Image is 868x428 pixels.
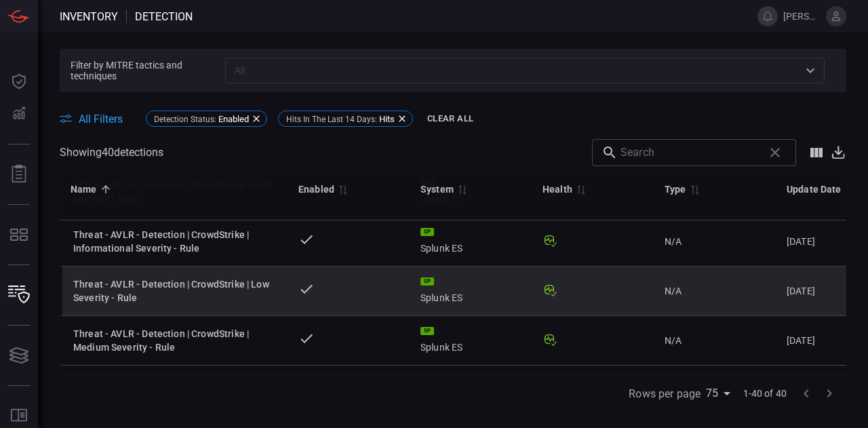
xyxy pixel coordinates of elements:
[146,111,267,127] div: Detection Status:Enabled
[803,139,830,166] button: Show/Hide columns
[3,158,35,191] button: Reports
[73,277,277,305] div: Threat - AVLR - Detection | CrowdStrike | Low Severity - Rule
[420,181,454,197] div: System
[764,141,787,164] span: Clear search
[278,111,413,127] div: Hits In The Last 14 Days:Hits
[60,113,123,125] button: All Filters
[842,183,858,195] span: Sort by Update Date descending
[420,228,434,236] div: SP
[3,98,35,130] button: Detections
[73,228,277,255] div: Threat - AVLR - Detection | CrowdStrike | Informational Severity - Rule
[665,181,686,197] div: Type
[420,228,521,255] div: Splunk ES
[665,335,682,346] span: N/A
[665,236,682,247] span: N/A
[3,218,35,251] button: MITRE - Detection Posture
[218,114,249,124] span: Enabled
[60,146,163,159] span: Showing 40 detection s
[783,11,821,22] span: [PERSON_NAME].jadhav
[379,114,395,124] span: Hits
[620,139,758,166] input: Search
[420,277,521,305] div: Splunk ES
[3,65,35,98] button: Dashboard
[629,386,701,402] label: Rows per page
[420,277,434,286] div: SP
[542,181,572,197] div: Health
[424,109,477,130] button: Clear All
[743,387,787,400] span: 1-40 of 40
[3,339,35,372] button: Cards
[420,327,521,354] div: Splunk ES
[154,115,216,124] span: Detection Status :
[71,60,217,81] span: Filter by MITRE tactics and techniques
[572,183,589,195] span: Sort by Health ascending
[135,10,193,23] span: Detection
[334,183,351,195] span: Sort by Enabled descending
[3,279,35,311] button: Inventory
[801,61,820,80] button: Open
[79,113,123,125] span: All Filters
[97,183,113,195] span: Sorted by Name ascending
[420,327,434,335] div: SP
[795,386,818,399] span: Go to previous page
[229,62,798,79] input: All
[73,327,277,354] div: Threat - AVLR - Detection | CrowdStrike | Medium Severity - Rule
[60,10,118,23] span: Inventory
[298,181,334,197] div: Enabled
[686,183,703,195] span: Sort by Type descending
[454,183,470,195] span: Sort by System ascending
[665,286,682,296] span: N/A
[787,181,842,197] div: Update Date
[71,181,97,197] div: Name
[706,383,734,404] div: Rows per page
[818,386,841,399] span: Go to next page
[830,144,846,160] button: Export
[286,115,377,124] span: Hits In The Last 14 Days :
